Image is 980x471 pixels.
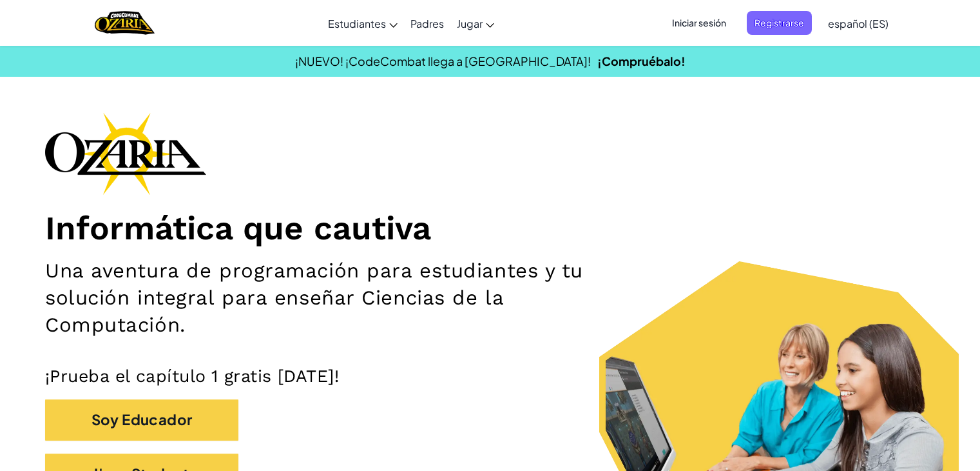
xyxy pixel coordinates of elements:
[747,11,812,35] button: Registrarse
[45,365,935,386] p: ¡Prueba el capítulo 1 gratis [DATE]!
[821,6,895,41] a: español (ES)
[45,208,935,248] h1: Informática que cautiva
[597,54,686,68] a: ¡Compruébalo!
[45,257,641,339] h2: Una aventura de programación para estudiantes y tu solución integral para enseñar Ciencias de la ...
[45,112,206,195] img: Ozaria branding logo
[457,17,483,30] span: Jugar
[404,6,450,41] a: Padres
[95,10,155,36] a: Ozaria by CodeCombat logo
[450,6,501,41] a: Jugar
[828,17,889,30] span: español (ES)
[328,17,386,30] span: Estudiantes
[322,6,404,41] a: Estudiantes
[95,10,155,36] img: Home
[45,399,238,440] button: Soy Educador
[664,11,734,35] button: Iniciar sesión
[295,54,591,68] span: ¡NUEVO! ¡CodeCombat llega a [GEOGRAPHIC_DATA]!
